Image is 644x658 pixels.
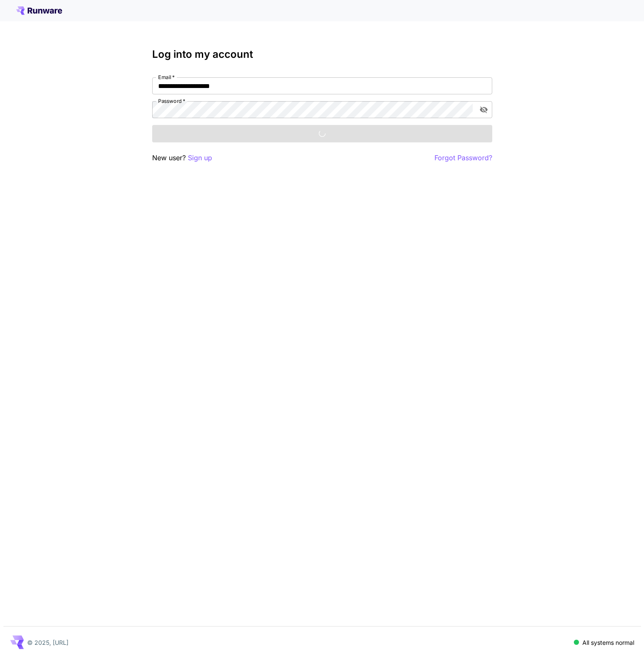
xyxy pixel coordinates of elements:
p: All systems normal [582,638,634,647]
h3: Log into my account [152,48,492,60]
p: © 2025, [URL] [27,638,68,647]
button: Sign up [188,153,212,163]
button: toggle password visibility [476,102,491,117]
p: New user? [152,153,212,163]
label: Password [158,97,185,105]
button: Forgot Password? [434,153,492,163]
label: Email [158,74,175,81]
